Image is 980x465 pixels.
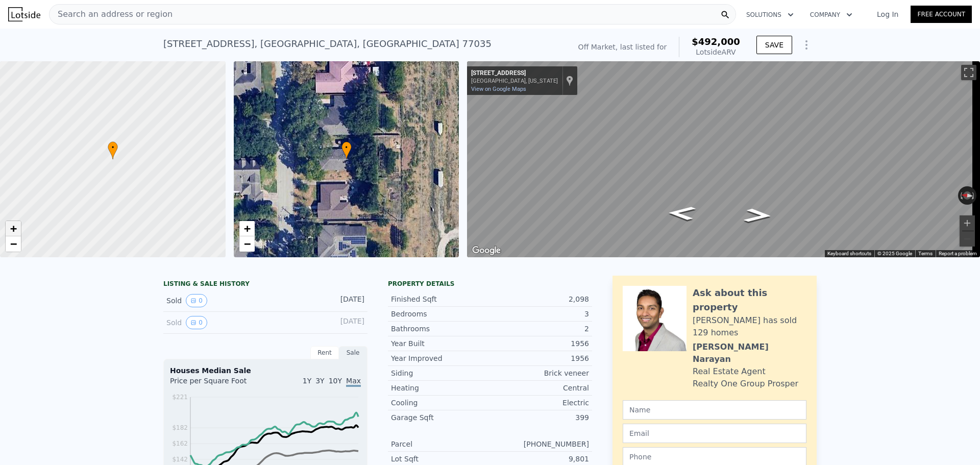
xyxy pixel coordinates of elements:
[490,398,589,408] div: Electric
[315,377,324,385] span: 3Y
[470,244,503,257] a: Open this area in Google Maps (opens a new window)
[693,314,806,339] div: [PERSON_NAME] has sold 129 homes
[391,353,490,363] div: Year Improved
[911,6,972,23] a: Free Account
[8,7,40,21] img: Lotside
[692,47,740,57] div: Lotside ARV
[391,439,490,449] div: Parcel
[578,42,667,52] div: Off Market, last listed for
[467,61,980,257] div: Map
[470,244,503,257] img: Google
[388,280,592,288] div: Property details
[827,250,871,257] button: Keyboard shortcuts
[391,454,490,464] div: Lot Sqft
[623,400,806,420] input: Name
[918,251,933,256] a: Terms (opens in new tab)
[961,65,976,80] button: Toggle fullscreen view
[163,37,492,51] div: [STREET_ADDRESS] , [GEOGRAPHIC_DATA] , [GEOGRAPHIC_DATA] 77035
[960,231,975,247] button: Zoom out
[960,215,975,231] button: Zoom in
[490,383,589,393] div: Central
[391,294,490,304] div: Finished Sqft
[239,221,255,236] a: Zoom in
[865,9,911,19] a: Log In
[939,251,977,256] a: Report a problem
[172,424,188,431] tspan: $182
[391,324,490,334] div: Bathrooms
[756,36,792,54] button: SAVE
[958,186,964,205] button: Rotate counterclockwise
[186,294,207,307] button: View historical data
[6,236,21,252] a: Zoom out
[732,205,783,226] path: Go South, Greenwillow Dr
[172,440,188,447] tspan: $162
[490,294,589,304] div: 2,098
[310,346,339,359] div: Rent
[170,365,361,376] div: Houses Median Sale
[329,377,342,385] span: 10Y
[10,237,17,250] span: −
[346,377,361,387] span: Max
[239,236,255,252] a: Zoom out
[490,412,589,423] div: 399
[172,456,188,463] tspan: $142
[50,8,173,20] span: Search an address or region
[490,368,589,378] div: Brick veneer
[341,143,352,152] span: •
[172,394,188,401] tspan: $221
[490,338,589,349] div: 1956
[391,383,490,393] div: Heating
[490,439,589,449] div: [PHONE_NUMBER]
[170,376,265,392] div: Price per Square Foot
[490,324,589,334] div: 2
[877,251,912,256] span: © 2025 Google
[490,309,589,319] div: 3
[796,35,817,55] button: Show Options
[692,36,740,47] span: $492,000
[738,6,802,24] button: Solutions
[243,222,250,235] span: +
[10,222,17,235] span: +
[471,69,558,78] div: [STREET_ADDRESS]
[656,203,707,224] path: Go North, Greenwillow Dr
[467,61,980,257] div: Street View
[319,294,364,307] div: [DATE]
[471,78,558,84] div: [GEOGRAPHIC_DATA], [US_STATE]
[163,280,367,290] div: LISTING & SALE HISTORY
[166,294,257,307] div: Sold
[6,221,21,236] a: Zoom in
[166,316,257,329] div: Sold
[391,368,490,378] div: Siding
[623,424,806,443] input: Email
[339,346,367,359] div: Sale
[693,341,806,365] div: [PERSON_NAME] Narayan
[341,141,352,159] div: •
[566,75,573,86] a: Show location on map
[186,316,207,329] button: View historical data
[802,6,861,24] button: Company
[108,141,118,159] div: •
[693,286,806,314] div: Ask about this property
[490,454,589,464] div: 9,801
[243,237,250,250] span: −
[303,377,311,385] span: 1Y
[319,316,364,329] div: [DATE]
[391,412,490,423] div: Garage Sqft
[971,186,977,205] button: Rotate clockwise
[958,191,976,201] button: Reset the view
[391,398,490,408] div: Cooling
[490,353,589,363] div: 1956
[471,86,526,92] a: View on Google Maps
[108,143,118,152] span: •
[693,365,766,378] div: Real Estate Agent
[693,378,798,390] div: Realty One Group Prosper
[391,309,490,319] div: Bedrooms
[391,338,490,349] div: Year Built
